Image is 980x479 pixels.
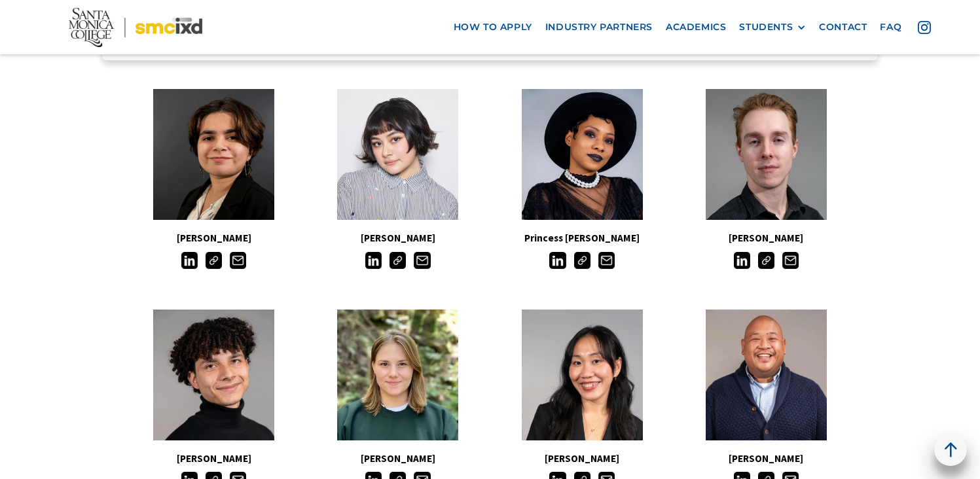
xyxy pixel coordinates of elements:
[206,252,222,268] img: Link icon
[758,252,774,268] img: Link icon
[230,252,246,268] img: Email icon
[812,15,873,39] a: contact
[659,15,733,39] a: Academics
[306,450,490,467] h5: [PERSON_NAME]
[674,230,858,247] h5: [PERSON_NAME]
[873,15,908,39] a: faq
[918,21,931,34] img: icon - instagram
[490,450,674,467] h5: [PERSON_NAME]
[69,8,202,47] img: Santa Monica College - SMC IxD logo
[574,252,590,268] img: Link icon
[934,433,967,466] a: back to top
[739,22,806,33] div: STUDENTS
[390,252,406,268] img: Link icon
[739,22,793,33] div: STUDENTS
[734,252,750,268] img: LinkedIn icon
[122,230,306,247] h5: [PERSON_NAME]
[306,230,490,247] h5: [PERSON_NAME]
[539,15,659,39] a: industry partners
[598,252,615,268] img: Email icon
[181,252,198,268] img: LinkedIn icon
[549,252,566,268] img: LinkedIn icon
[782,252,799,268] img: Email icon
[447,15,539,39] a: how to apply
[674,450,858,467] h5: [PERSON_NAME]
[365,252,382,268] img: LinkedIn icon
[122,450,306,467] h5: [PERSON_NAME]
[414,252,430,268] img: Email icon
[490,230,674,247] h5: Princess [PERSON_NAME]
